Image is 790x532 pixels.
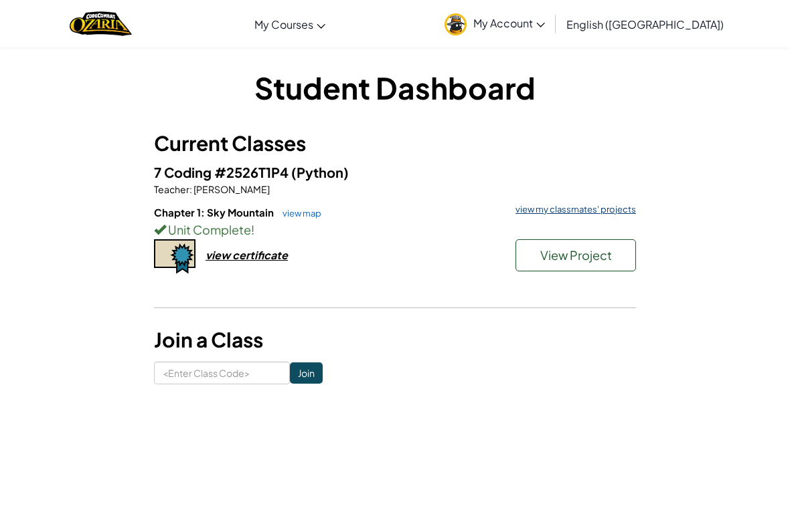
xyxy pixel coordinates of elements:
button: View Project [516,239,636,271]
img: certificate-icon.png [154,239,195,274]
a: My Courses [248,6,332,42]
a: view certificate [154,248,288,262]
a: view map [276,208,321,219]
a: My Account [438,3,552,45]
span: Unit Complete [166,222,251,237]
span: [PERSON_NAME] [192,183,270,195]
h1: Student Dashboard [154,67,636,108]
a: view my classmates' projects [509,205,636,214]
span: 7 Coding #2526T1P4 [154,164,291,180]
span: ! [251,222,254,237]
h3: Join a Class [154,325,636,355]
a: English ([GEOGRAPHIC_DATA]) [560,6,730,42]
span: English ([GEOGRAPHIC_DATA]) [566,17,724,31]
span: My Account [473,16,545,30]
a: Ozaria by CodeCombat logo [70,10,132,37]
input: Join [290,362,323,384]
span: Chapter 1: Sky Mountain [154,206,276,219]
span: Teacher [154,183,189,195]
span: My Courses [254,17,313,31]
input: <Enter Class Code> [154,362,290,384]
h3: Current Classes [154,128,636,158]
span: View Project [540,247,612,263]
span: (Python) [291,164,349,180]
span: : [189,183,192,195]
div: view certificate [206,248,288,262]
img: Home [70,10,132,37]
img: avatar [445,13,467,35]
